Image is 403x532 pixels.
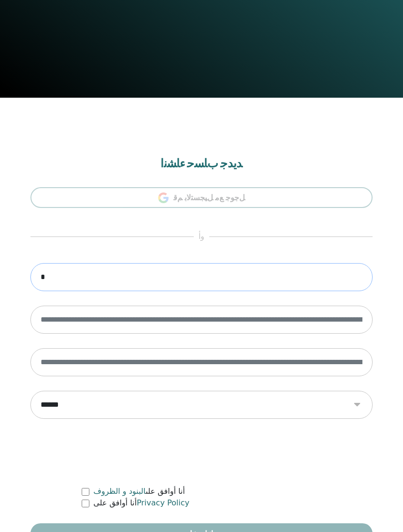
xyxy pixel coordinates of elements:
[137,498,189,507] a: Privacy Policy
[93,497,189,509] label: أنا أوافق على
[194,231,209,243] span: ﻭﺃ
[30,157,373,171] h2: ﺪﻳﺪﺟ ﺏﺎﺴﺣ ءﺎﺸﻧﺍ
[93,487,145,496] a: البنود و الظروف
[128,433,275,471] iframe: reCAPTCHA
[93,486,185,497] label: أنا أوافق على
